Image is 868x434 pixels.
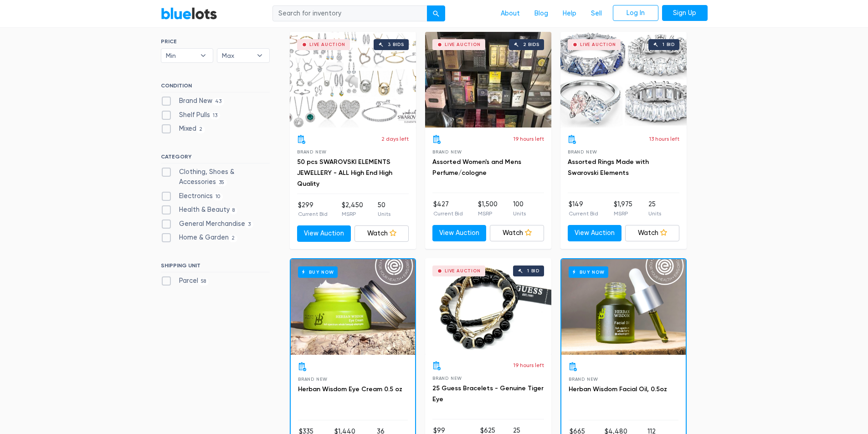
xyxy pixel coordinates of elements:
[555,5,584,22] a: Help
[161,167,270,187] label: Clothing, Shoes & Accessories
[569,266,608,278] h6: Buy Now
[161,233,238,243] label: Home & Garden
[648,199,661,218] li: 25
[425,258,551,354] a: Live Auction 1 bid
[161,219,254,229] label: General Merchandise
[445,42,481,47] div: Live Auction
[342,200,363,219] li: $2,450
[433,209,463,218] p: Current Bid
[527,5,555,22] a: Blog
[213,193,223,200] span: 10
[569,385,667,393] a: Herban Wisdom Facial Oil, 0.5oz
[523,42,539,47] div: 2 bids
[290,32,416,128] a: Live Auction 3 bids
[561,259,686,355] a: Buy Now
[514,135,544,143] p: 19 hours left
[584,5,609,22] a: Sell
[309,42,345,47] div: Live Auction
[478,199,498,218] li: $1,500
[297,225,351,242] a: View Auction
[580,42,616,47] div: Live Auction
[569,377,598,382] span: Brand New
[568,149,597,154] span: Brand New
[432,158,521,177] a: Assorted Women's and Mens Perfume/cologne
[378,210,390,218] p: Units
[245,221,254,228] span: 3
[298,266,338,278] h6: Buy Now
[161,205,238,215] label: Health & Beauty
[432,225,487,241] a: View Auction
[568,225,622,241] a: View Auction
[161,276,209,286] label: Parcel
[161,262,270,272] h6: SHIPPING UNIT
[194,49,213,62] b: ▾
[662,5,708,21] a: Sign Up
[216,179,227,186] span: 35
[527,269,539,273] div: 1 bid
[161,124,205,134] label: Mixed
[445,269,481,273] div: Live Auction
[513,199,526,218] li: 100
[222,49,252,62] span: Max
[161,191,223,201] label: Electronics
[378,200,390,219] li: 50
[614,209,632,218] p: MSRP
[625,225,679,241] a: Watch
[161,96,225,106] label: Brand New
[433,199,463,218] li: $427
[250,49,269,62] b: ▾
[229,235,238,242] span: 2
[432,149,462,154] span: Brand New
[161,82,270,92] h6: CONDITION
[568,158,649,177] a: Assorted Rings Made with Swarovski Elements
[432,384,544,403] a: 25 Guess Bracelets - Genuine Tiger Eye
[648,209,661,218] p: Units
[649,135,679,143] p: 13 hours left
[298,200,328,219] li: $299
[513,209,526,218] p: Units
[569,209,598,218] p: Current Bid
[432,376,462,381] span: Brand New
[425,32,551,128] a: Live Auction 2 bids
[161,7,217,20] a: BlueLots
[490,225,544,241] a: Watch
[198,278,209,286] span: 58
[230,207,238,214] span: 8
[663,42,675,47] div: 1 bid
[560,32,687,128] a: Live Auction 1 bid
[613,5,658,21] a: Log In
[272,5,427,22] input: Search for inventory
[478,209,498,218] p: MSRP
[297,149,327,154] span: Brand New
[493,5,527,22] a: About
[297,158,392,188] a: 50 pcs SWAROVSKI ELEMENTS JEWELLERY - ALL High End High Quality
[291,259,415,355] a: Buy Now
[569,199,598,218] li: $149
[212,98,225,105] span: 43
[161,38,270,45] h6: PRICE
[614,199,632,218] li: $1,975
[161,110,221,120] label: Shelf Pulls
[161,153,270,163] h6: CATEGORY
[196,126,205,133] span: 2
[298,377,328,382] span: Brand New
[354,225,409,242] a: Watch
[166,49,196,62] span: Min
[210,112,221,119] span: 13
[298,385,402,393] a: Herban Wisdom Eye Cream 0.5 oz
[298,210,328,218] p: Current Bid
[381,135,409,143] p: 2 days left
[514,361,544,369] p: 19 hours left
[342,210,363,218] p: MSRP
[388,42,404,47] div: 3 bids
